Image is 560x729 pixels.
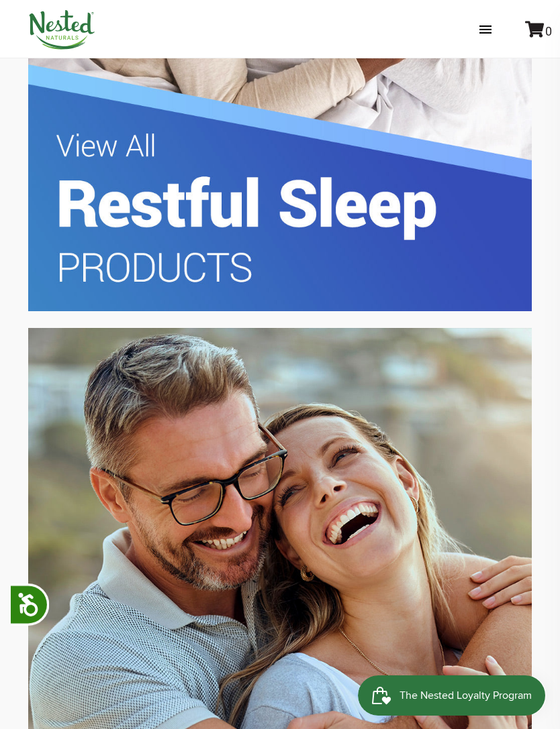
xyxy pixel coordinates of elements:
a: 0 [525,24,552,38]
iframe: Button to open loyalty program pop-up [358,675,547,716]
span: 0 [545,24,552,38]
img: Nested Naturals [28,10,95,50]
